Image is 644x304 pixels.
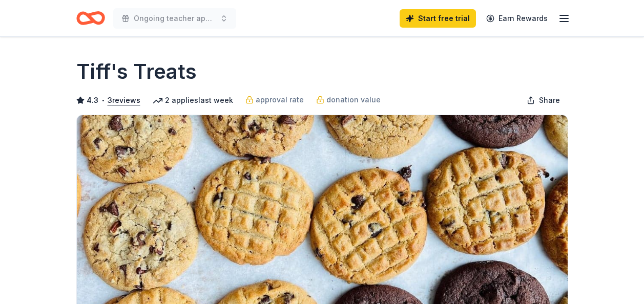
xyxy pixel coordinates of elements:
a: Earn Rewards [480,9,554,28]
span: donation value [326,94,381,106]
button: Ongoing teacher appreciation [113,8,236,29]
span: approval rate [256,94,304,106]
span: 4.3 [87,94,98,106]
button: 3reviews [108,94,140,106]
a: donation value [316,94,381,106]
span: Ongoing teacher appreciation [134,12,216,25]
div: 2 applies last week [153,94,233,106]
a: Home [76,6,105,30]
button: Share [518,90,568,111]
h1: Tiff's Treats [76,57,197,86]
a: Start free trial [400,9,476,28]
span: Share [539,94,560,106]
span: • [101,96,105,104]
a: approval rate [245,94,304,106]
